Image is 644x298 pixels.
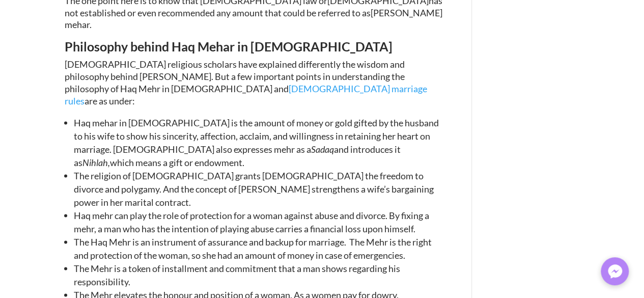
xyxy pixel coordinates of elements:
span: The Haq Mehr is an instrument of assurance and backup for marriage. The Mehr is the right and pro... [74,236,432,260]
span: [DEMOGRAPHIC_DATA] religious scholars have explained differently the wisdom and philosophy behind... [65,58,405,94]
img: Messenger [605,261,625,282]
span: Haq mehr can play the role of protection for a woman against abuse and divorce. By fixing a mehr,... [74,209,429,234]
span: [PERSON_NAME] mehar. [65,7,442,31]
span: Sadaq [311,143,334,154]
span: are as under: [85,95,135,106]
span: which means a gift or endowment. [110,156,244,168]
span: Haq mehar in [DEMOGRAPHIC_DATA] is the amount of money or gold gifted by the husband to his wife ... [74,117,439,154]
span: The Mehr is a token of installment and commitment that a man shows regarding his responsibility. [74,262,400,287]
a: [DEMOGRAPHIC_DATA] marriage rules [65,83,427,106]
span: Philosophy behind Haq Mehar in [DEMOGRAPHIC_DATA] [65,39,393,54]
span: The religion of [DEMOGRAPHIC_DATA] grants [DEMOGRAPHIC_DATA] the freedom to divorce and polygamy.... [74,170,434,207]
span: Nihlah, [82,156,110,168]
